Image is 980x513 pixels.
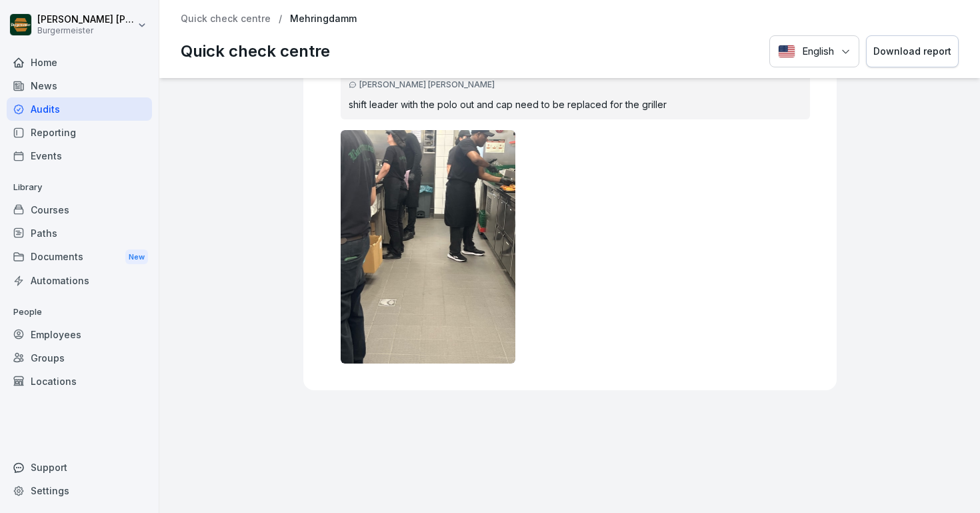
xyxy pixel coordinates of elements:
p: shift leader with the polo out and cap need to be replaced for the griller [349,97,802,111]
a: Locations [7,370,152,393]
button: Language [769,35,859,68]
img: ry9ru9k5giec0fqblk25339j.png [341,130,516,364]
p: / [279,13,282,25]
a: Quick check centre [181,13,271,25]
a: Reporting [7,121,152,144]
p: [PERSON_NAME] [PERSON_NAME] [PERSON_NAME] [37,14,135,25]
button: Download report [866,35,959,68]
a: Home [7,51,152,74]
a: Groups [7,346,152,370]
div: [PERSON_NAME] [PERSON_NAME] [349,79,802,91]
a: Audits [7,97,152,121]
a: Settings [7,479,152,502]
p: Mehringdamm [290,13,357,25]
p: Burgermeister [37,26,135,35]
a: Events [7,144,152,167]
div: Documents [7,245,152,270]
p: People [7,302,152,323]
a: Automations [7,269,152,292]
a: Paths [7,221,152,245]
p: Quick check centre [181,39,330,63]
div: Download report [873,44,951,59]
a: Courses [7,198,152,221]
div: Support [7,456,152,479]
a: DocumentsNew [7,245,152,270]
p: English [802,44,834,59]
p: Library [7,177,152,198]
img: English [778,45,795,58]
div: New [125,249,148,265]
a: News [7,74,152,97]
a: Employees [7,323,152,346]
